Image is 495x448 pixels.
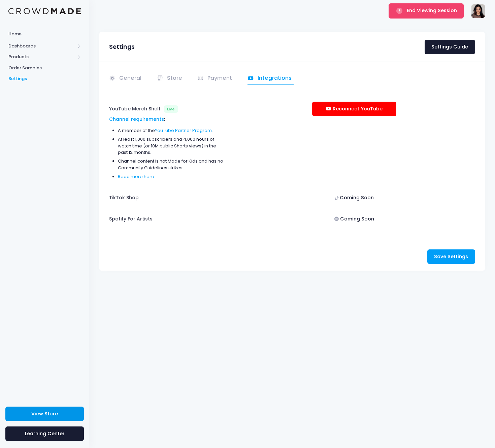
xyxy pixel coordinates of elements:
span: Products [8,54,75,60]
a: Payment [197,72,234,85]
label: YouTube Merch Shelf [109,102,161,116]
span: End Viewing Session [407,7,457,14]
li: At least 1,000 subscribers and 4,000 hours of watch time (or 10M public Shorts views) in the past... [118,136,227,156]
img: User [471,4,485,18]
a: Reconnect YouTube [312,102,396,116]
a: General [109,72,144,85]
a: Learning Center [5,426,84,441]
a: View Store [5,407,84,421]
button: Save Settings [427,249,475,264]
span: Dashboards [8,43,75,49]
a: Integrations [247,72,294,85]
span: Live [164,105,178,113]
img: Logo [8,8,81,14]
span: Order Samples [8,65,81,71]
span: Learning Center [25,430,65,437]
button: End Viewing Session [389,3,464,18]
label: Spotify For Artists [109,212,153,226]
h3: Settings [109,43,135,50]
a: Settings Guide [425,40,475,54]
span: View Store [31,410,58,417]
li: Channel content is not Made for Kids and has no Community Guidelines strikes. [118,158,227,171]
span: Save Settings [434,253,468,260]
span: Home [8,31,81,37]
div: Coming Soon [312,212,396,226]
a: Channel requirements [109,116,164,123]
div: : [109,116,227,123]
a: Store [157,72,185,85]
span: Settings [8,75,81,82]
div: Coming Soon [312,191,396,205]
a: YouTube Partner Program [155,127,212,134]
a: Read more here [118,173,154,180]
label: TikTok Shop [109,191,139,205]
li: A member of the . [118,127,227,134]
